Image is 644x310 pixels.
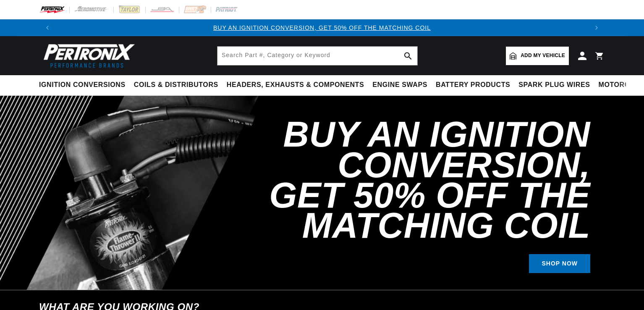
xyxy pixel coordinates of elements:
[518,81,590,89] span: Spark Plug Wires
[217,47,417,65] input: Search Part #, Category or Keyword
[588,19,605,36] button: Translation missing: en.sections.announcements.next_announcement
[399,47,417,65] button: search button
[227,81,364,89] span: Headers, Exhausts & Components
[18,19,626,36] slideshow-component: Translation missing: en.sections.announcements.announcement_bar
[130,75,223,95] summary: Coils & Distributors
[39,41,136,70] img: Pertronix
[223,75,368,95] summary: Headers, Exhausts & Components
[506,47,569,65] a: Add my vehicle
[231,119,590,241] h2: Buy an Ignition Conversion, Get 50% off the Matching Coil
[432,75,514,95] summary: Battery Products
[521,52,565,60] span: Add my vehicle
[39,75,130,95] summary: Ignition Conversions
[514,75,594,95] summary: Spark Plug Wires
[529,254,590,273] a: SHOP NOW
[436,81,510,89] span: Battery Products
[39,19,56,36] button: Translation missing: en.sections.announcements.previous_announcement
[368,75,432,95] summary: Engine Swaps
[56,23,588,32] div: Announcement
[213,24,431,31] a: BUY AN IGNITION CONVERSION, GET 50% OFF THE MATCHING COIL
[372,81,427,89] span: Engine Swaps
[39,81,126,89] span: Ignition Conversions
[56,23,588,32] div: 1 of 3
[134,81,218,89] span: Coils & Distributors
